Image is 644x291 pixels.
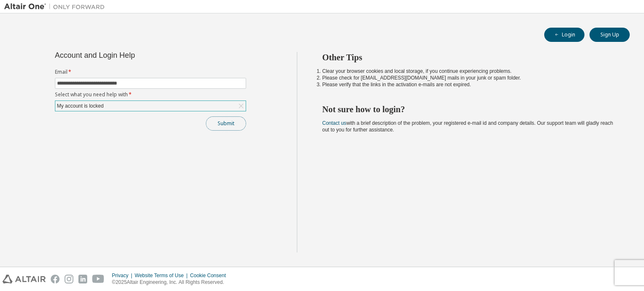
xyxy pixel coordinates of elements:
[3,275,46,283] img: altair_logo.svg
[589,28,630,42] button: Sign Up
[190,272,231,279] div: Cookie Consent
[65,275,73,283] img: instagram.svg
[322,52,615,63] h2: Other Tips
[78,275,87,283] img: linkedin.svg
[322,68,615,75] li: Clear your browser cookies and local storage, if you continue experiencing problems.
[51,275,60,283] img: facebook.svg
[322,120,346,126] a: Contact us
[135,272,190,279] div: Website Terms of Use
[112,272,135,279] div: Privacy
[544,28,584,42] button: Login
[322,81,615,88] li: Please verify that the links in the activation e-mails are not expired.
[112,279,231,286] p: © 2025 Altair Engineering, Inc. All Rights Reserved.
[4,3,109,11] img: Altair One
[322,104,615,115] h2: Not sure how to login?
[55,69,246,75] label: Email
[56,101,105,111] div: My account is locked
[55,52,208,59] div: Account and Login Help
[55,91,246,98] label: Select what you need help with
[322,75,615,81] li: Please check for [EMAIL_ADDRESS][DOMAIN_NAME] mails in your junk or spam folder.
[55,101,246,111] div: My account is locked
[92,275,104,283] img: youtube.svg
[206,116,246,131] button: Submit
[322,120,613,133] span: with a brief description of the problem, your registered e-mail id and company details. Our suppo...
